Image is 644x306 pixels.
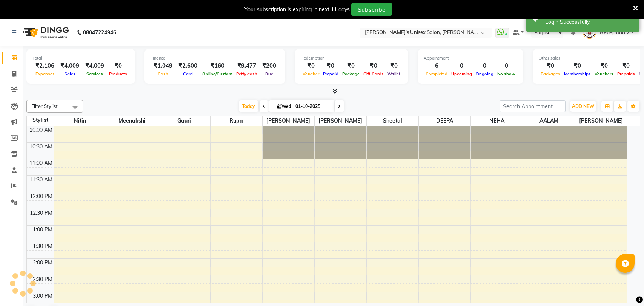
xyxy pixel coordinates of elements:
[63,71,77,77] span: Sales
[57,62,82,70] div: ₹4,009
[474,62,495,70] div: 0
[31,226,54,234] div: 1:00 PM
[449,62,474,70] div: 0
[575,116,627,126] span: [PERSON_NAME]
[562,62,593,70] div: ₹0
[107,62,129,70] div: ₹0
[495,62,517,70] div: 0
[107,71,129,77] span: Products
[263,71,275,77] span: Due
[175,62,200,70] div: ₹2,600
[562,71,593,77] span: Memberships
[424,62,449,70] div: 6
[181,71,195,77] span: Card
[593,62,615,70] div: ₹0
[83,22,116,43] b: 08047224946
[539,71,562,77] span: Packages
[151,55,279,62] div: Finance
[28,192,54,200] div: 12:00 PM
[27,116,54,124] div: Stylist
[321,62,340,70] div: ₹0
[386,62,402,70] div: ₹0
[32,62,57,70] div: ₹2,106
[351,3,392,16] button: Subscribe
[106,116,158,126] span: Meenakshi
[31,292,54,300] div: 3:00 PM
[200,71,234,77] span: Online/Custom
[474,71,495,77] span: Ongoing
[301,71,321,77] span: Voucher
[28,126,54,134] div: 10:00 AM
[593,71,615,77] span: Vouchers
[424,71,449,77] span: Completed
[419,116,470,126] span: DEEPA
[28,176,54,184] div: 11:30 AM
[449,71,474,77] span: Upcoming
[321,71,340,77] span: Prepaid
[31,242,54,250] div: 1:30 PM
[19,22,71,43] img: logo
[361,71,386,77] span: Gift Cards
[234,71,259,77] span: Petty cash
[82,62,107,70] div: ₹4,009
[539,62,562,70] div: ₹0
[31,275,54,283] div: 2:30 PM
[570,101,596,112] button: ADD NEW
[523,116,575,126] span: AALAM
[367,116,418,126] span: Sheetal
[386,71,402,77] span: Wallet
[239,100,258,112] span: Today
[615,71,637,77] span: Prepaids
[54,116,106,126] span: Nitin
[28,159,54,167] div: 11:00 AM
[259,62,279,70] div: ₹200
[495,71,517,77] span: No show
[615,62,637,70] div: ₹0
[263,116,314,126] span: [PERSON_NAME]
[424,55,517,62] div: Appointment
[500,100,566,112] input: Search Appointment
[211,116,262,126] span: Rupa
[361,62,386,70] div: ₹0
[156,71,170,77] span: Cash
[301,62,321,70] div: ₹0
[340,62,361,70] div: ₹0
[28,143,54,151] div: 10:30 AM
[244,6,350,14] div: Your subscription is expiring in next 11 days
[31,259,54,267] div: 2:00 PM
[315,116,366,126] span: [PERSON_NAME]
[151,62,175,70] div: ₹1,049
[600,29,630,37] span: Reception 2
[158,116,210,126] span: Gauri
[32,55,129,62] div: Total
[275,103,293,109] span: Wed
[85,71,105,77] span: Services
[200,62,234,70] div: ₹160
[572,103,594,109] span: ADD NEW
[301,55,402,62] div: Redemption
[471,116,523,126] span: NEHA
[340,71,361,77] span: Package
[28,209,54,217] div: 12:30 PM
[34,71,57,77] span: Expenses
[293,101,331,112] input: 2025-10-01
[545,18,634,26] div: Login Successfully.
[612,276,636,298] iframe: chat widget
[31,103,58,109] span: Filter Stylist
[583,26,596,39] img: Reception 2
[234,62,259,70] div: ₹9,477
